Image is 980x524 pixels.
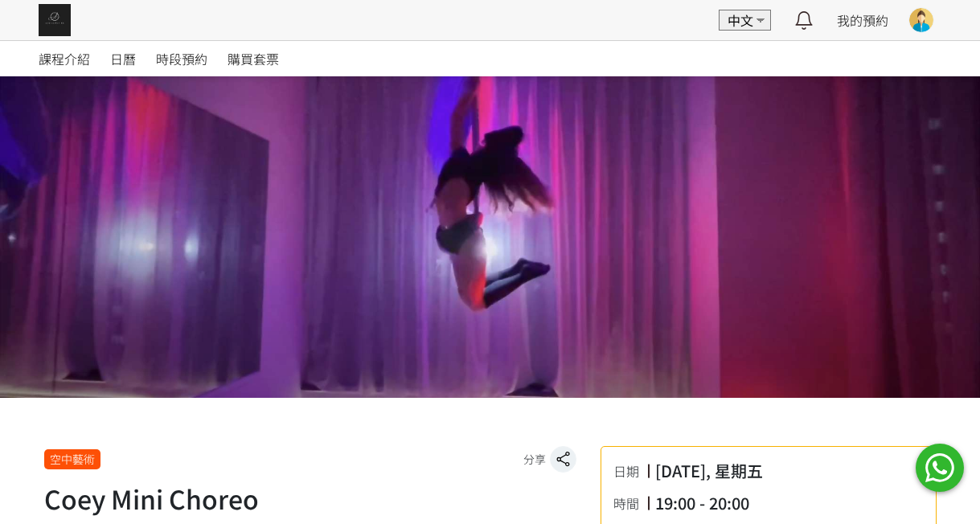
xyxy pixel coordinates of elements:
div: 時間 [613,493,647,513]
a: 時段預約 [156,41,207,76]
span: 課程介紹 [39,49,90,68]
a: 日曆 [110,41,136,76]
div: 19:00 - 20:00 [655,491,749,515]
span: 時段預約 [156,49,207,68]
div: 日期 [613,461,647,481]
a: 購買套票 [228,41,279,76]
a: 課程介紹 [39,41,90,76]
h1: Coey Mini Choreo [44,479,576,518]
span: 日曆 [110,49,136,68]
span: 購買套票 [228,49,279,68]
div: [DATE], 星期五 [655,459,763,483]
img: img_61c0148bb0266 [39,4,71,36]
a: 我的預約 [837,10,888,30]
div: 空中藝術 [44,449,100,469]
span: 分享 [523,451,546,468]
